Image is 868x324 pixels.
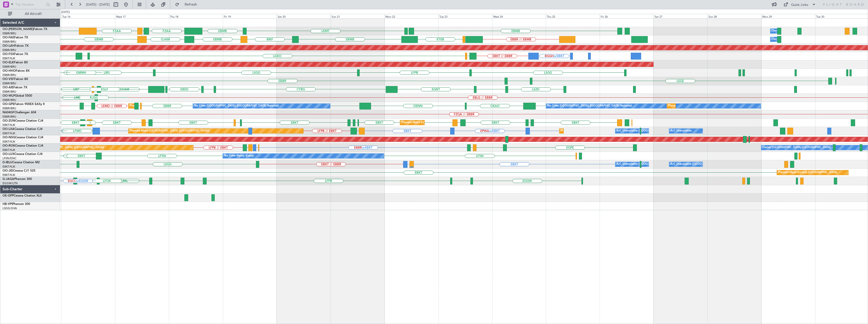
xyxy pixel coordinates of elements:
div: Planned Maint Kortrijk-[GEOGRAPHIC_DATA] [778,169,837,176]
div: Thu 18 [169,14,223,18]
div: Planned Maint [GEOGRAPHIC_DATA] ([GEOGRAPHIC_DATA] National) [130,102,221,110]
a: OO-ZUNCessna Citation CJ4 [3,119,43,122]
div: Sun 21 [331,14,384,18]
a: OO-ROKCessna Citation CJ4 [3,144,43,147]
span: N604GF [3,111,14,114]
a: EBKT/KJK [3,148,15,152]
a: OO-AIEFalcon 7X [3,86,27,89]
input: Trip Number [15,1,45,8]
div: A/C Unavailable [GEOGRAPHIC_DATA] ([GEOGRAPHIC_DATA] National) [617,160,711,168]
a: OO-VSFFalcon 8X [3,78,28,81]
div: Planned Maint [GEOGRAPHIC_DATA] ([GEOGRAPHIC_DATA]) [25,144,104,151]
a: OE-GPPCessna Citation XLS [3,194,42,197]
a: OO-JIDCessna CJ1 525 [3,169,35,172]
a: EBKT/KJK [3,131,15,135]
a: LFSN/ENC [3,156,16,160]
div: [DATE] [61,10,70,14]
div: Owner Melsbroek Air Base [772,27,806,35]
span: OO-LAH [3,44,15,47]
a: EBBR/BRU [3,90,16,94]
div: A/C Unavailable [670,127,691,135]
span: OE-GPP [3,194,14,197]
span: Refresh [180,3,202,6]
a: EBBR/BRU [3,115,16,119]
a: EBKT/KJK [3,140,15,144]
div: No Crew [GEOGRAPHIC_DATA] ([GEOGRAPHIC_DATA] National) [547,102,632,110]
div: Owner [GEOGRAPHIC_DATA]-[GEOGRAPHIC_DATA] [763,144,831,151]
a: G-JAGAPhenom 300 [3,178,32,181]
button: Refresh [173,1,203,9]
div: A/C Unavailable [GEOGRAPHIC_DATA] ([GEOGRAPHIC_DATA] National) [617,127,711,135]
a: EBBR/BRU [3,40,16,44]
a: OO-[PERSON_NAME]Falcon 7X [3,28,47,31]
a: EBKT/KJK [3,123,15,127]
a: OO-FAEFalcon 7X [3,36,28,39]
div: Tue 23 [438,14,492,18]
span: OO-LUX [3,153,14,156]
span: [DATE] - [DATE] [86,2,110,7]
span: OO-FAE [3,36,14,39]
div: Thu 25 [546,14,600,18]
div: Sat 20 [277,14,331,18]
div: No Crew [GEOGRAPHIC_DATA] ([GEOGRAPHIC_DATA] National) [194,102,279,110]
span: OO-LXA [3,128,14,131]
span: OO-[PERSON_NAME] [3,28,33,31]
div: Wed 17 [115,14,169,18]
div: A/C Unavailable [GEOGRAPHIC_DATA]-[GEOGRAPHIC_DATA] [670,160,751,168]
div: Planned Maint [GEOGRAPHIC_DATA] ([GEOGRAPHIC_DATA] National) [668,102,760,110]
div: Mon 22 [384,14,438,18]
div: Sun 28 [707,14,761,18]
span: OO-ELK [3,61,14,64]
a: EBBR/BRU [3,65,16,69]
a: EBKT/KJK [3,57,15,60]
button: All Aircraft [6,10,55,18]
span: OO-VSF [3,78,14,81]
div: Planned Maint [GEOGRAPHIC_DATA] ([GEOGRAPHIC_DATA]) [130,127,209,135]
div: Fri 26 [600,14,654,18]
a: OO-ELKFalcon 8X [3,61,28,64]
a: EBBR/BRU [3,82,16,85]
a: EBBR/BRU [3,73,16,77]
a: OO-LAHFalcon 7X [3,44,29,47]
div: Quick Links [791,3,808,8]
a: D-IBLUCessna Citation M2 [3,161,40,164]
span: All Aircraft [13,12,53,16]
a: OO-WLPGlobal 5500 [3,94,32,97]
a: EGGW/LTN [3,181,18,185]
a: EBBR/BRU [3,48,16,52]
div: Planned Maint Kortrijk-[GEOGRAPHIC_DATA] [401,119,460,126]
span: OO-NSG [3,136,15,139]
a: EBKT/KJK [3,173,15,177]
a: EBBR/BRU [3,32,16,35]
a: OO-FSXFalcon 7X [3,53,28,56]
span: G-JAGA [3,178,14,181]
div: Tue 16 [61,14,115,18]
a: OO-HHOFalcon 8X [3,69,30,72]
a: EBKT/KJK [3,165,15,169]
a: OO-LXACessna Citation CJ4 [3,128,42,131]
span: HB-VPI [3,203,12,206]
div: Fri 19 [223,14,277,18]
div: Sat 27 [654,14,707,18]
div: Planned Maint Kortrijk-[GEOGRAPHIC_DATA] [561,127,620,135]
a: EBBR/BRU [3,106,16,110]
a: N604GFChallenger 604 [3,111,36,114]
span: OO-ZUN [3,119,15,122]
span: OO-ROK [3,144,15,147]
a: LSGG/GVA [3,206,17,210]
a: HB-VPIPhenom 300 [3,203,30,206]
a: OO-NSGCessna Citation CJ4 [3,136,43,139]
span: OO-HHO [3,69,16,72]
a: EBBR/BRU [3,98,16,102]
span: OO-WLP [3,94,15,97]
div: Mon 29 [761,14,815,18]
span: OO-FSX [3,53,14,56]
span: OO-GPE [3,103,14,106]
div: Wed 24 [492,14,546,18]
div: Owner Melsbroek Air Base [772,36,806,43]
span: OO-JID [3,169,13,172]
a: OO-LUXCessna Citation CJ4 [3,153,42,156]
span: D-IBLU [3,161,12,164]
a: OO-GPEFalcon 900EX EASy II [3,103,45,106]
button: Quick Links [781,1,818,9]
